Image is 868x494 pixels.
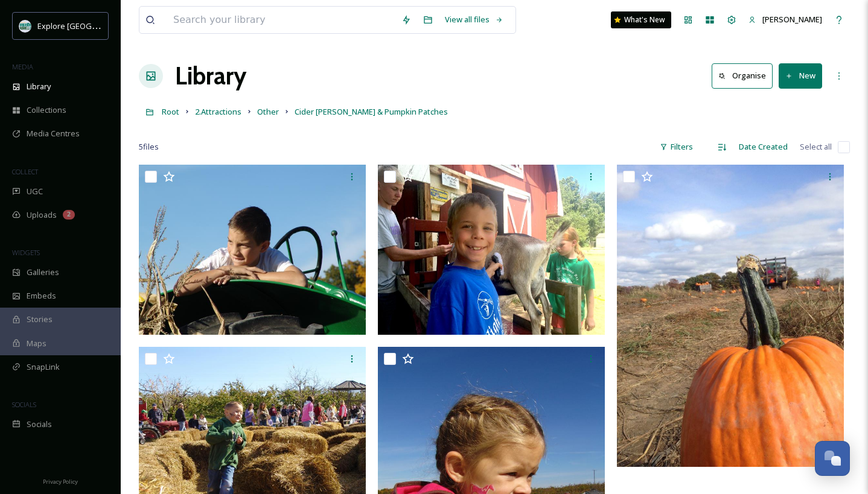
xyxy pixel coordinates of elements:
[139,141,159,153] span: 5 file s
[162,104,179,119] a: Root
[175,58,246,94] a: Library
[19,20,31,32] img: 67e7af72-b6c8-455a-acf8-98e6fe1b68aa.avif
[27,419,52,430] span: Socials
[295,106,448,117] span: Cider [PERSON_NAME] & Pumpkin Patches
[139,165,366,335] img: DSC07852.jpg
[617,165,844,467] img: Fall, pumpkins, Zuccchero ,2018-5.jpg
[27,338,46,349] span: Maps
[654,135,699,159] div: Filters
[195,104,241,119] a: 2.Attractions
[12,400,36,409] span: SOCIALS
[27,81,51,92] span: Library
[37,20,203,31] span: Explore [GEOGRAPHIC_DATA][PERSON_NAME]
[295,104,448,119] a: Cider [PERSON_NAME] & Pumpkin Patches
[27,128,80,139] span: Media Centres
[742,8,828,31] a: [PERSON_NAME]
[712,63,779,88] a: Organise
[63,210,75,220] div: 2
[779,63,822,88] button: New
[712,63,773,88] button: Organise
[43,473,78,488] a: Privacy Policy
[800,141,832,153] span: Select all
[12,167,38,176] span: COLLECT
[27,209,57,221] span: Uploads
[27,314,53,325] span: Stories
[611,11,671,28] a: What's New
[167,7,395,33] input: Search your library
[27,361,60,373] span: SnapLink
[195,106,241,117] span: 2.Attractions
[257,106,279,117] span: Other
[27,267,59,278] span: Galleries
[12,62,33,71] span: MEDIA
[43,478,78,486] span: Privacy Policy
[162,106,179,117] span: Root
[27,186,43,197] span: UGC
[815,441,850,476] button: Open Chat
[439,8,509,31] a: View all files
[733,135,794,159] div: Date Created
[27,104,66,116] span: Collections
[257,104,279,119] a: Other
[378,165,605,335] img: farm_3345.jpg
[762,14,822,25] span: [PERSON_NAME]
[12,248,40,257] span: WIDGETS
[27,290,56,302] span: Embeds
